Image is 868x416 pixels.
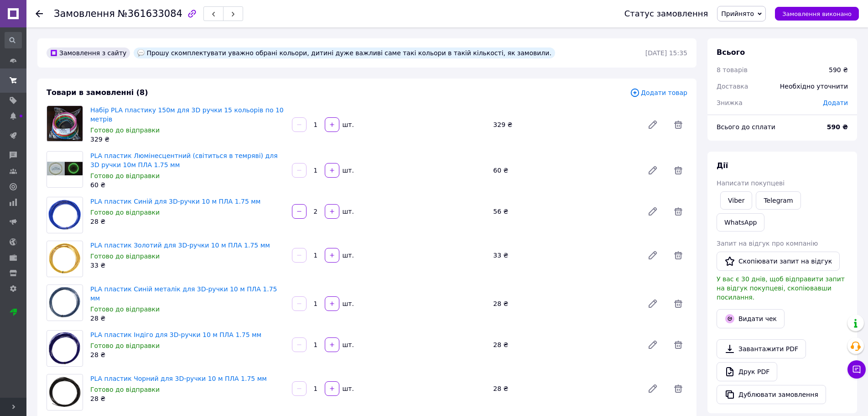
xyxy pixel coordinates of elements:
span: Запит на відгук про компанію [717,240,818,247]
span: Видалити [669,379,687,398]
span: Товари в замовленні (8) [47,88,148,97]
div: 28 ₴ [90,314,285,323]
div: Замовлення з сайту [47,47,130,58]
div: 28 ₴ [489,338,640,351]
a: WhatsApp [717,213,764,232]
span: Видалити [669,202,687,221]
div: 28 ₴ [90,217,285,226]
div: 329 ₴ [489,118,640,131]
a: PLA пластик Синій металік для 3D-ручки 10 м ПЛА 1.75 мм [90,285,277,302]
span: Дії [717,161,728,170]
div: 28 ₴ [489,297,640,310]
span: Видалити [669,116,687,134]
div: 28 ₴ [90,394,285,403]
a: PLA пластик Синій для 3D-ручки 10 м ПЛА 1.75 мм [90,198,260,205]
a: Друк PDF [717,362,777,381]
span: Видалити [669,336,687,354]
span: Готово до відправки [90,209,160,216]
div: шт. [340,251,355,260]
a: Редагувати [644,336,662,354]
button: Чат з покупцем [847,360,866,379]
span: Готово до відправки [90,305,160,313]
b: 590 ₴ [827,123,848,131]
button: Видати чек [717,309,785,328]
img: PLA пластик Синій металік для 3D-ручки 10 м ПЛА 1.75 мм [47,286,83,319]
button: Дублювати замовлення [717,385,826,404]
div: шт. [340,340,355,349]
div: Необхідно уточнити [774,76,853,96]
span: №361633084 [118,8,182,19]
img: PLA пластик Чорний для 3D-ручки 10 м ПЛА 1.75 мм [47,376,83,408]
a: Telegram [756,191,800,210]
img: :speech_balloon: [137,49,145,57]
div: Статус замовлення [624,9,708,18]
div: шт. [340,120,355,129]
a: Viber [720,191,752,210]
a: PLA пластик Чорний для 3D-ручки 10 м ПЛА 1.75 мм [90,375,267,382]
div: 590 ₴ [829,65,848,74]
a: Редагувати [644,161,662,179]
div: шт. [340,207,355,216]
span: Готово до відправки [90,126,160,134]
span: Замовлення [54,8,115,19]
a: Редагувати [644,379,662,398]
div: 33 ₴ [90,261,285,270]
div: 28 ₴ [489,382,640,395]
span: 8 товарів [717,66,748,74]
a: PLA пластик Індіго для 3D-ручки 10 м ПЛА 1.75 мм [90,331,261,338]
div: 60 ₴ [90,180,285,190]
span: Всього до сплати [717,123,775,131]
button: Скопіювати запит на відгук [717,252,840,271]
span: Додати [823,99,848,106]
img: PLA пластик Золотий для 3D-ручки 10 м ПЛА 1.75 мм [47,242,83,276]
span: Написати покупцеві [717,179,785,187]
span: Всього [717,48,745,57]
a: Завантажити PDF [717,339,806,358]
span: Видалити [669,295,687,313]
span: Замовлення виконано [782,11,852,17]
span: Прийнято [721,10,754,17]
img: PLA пластик Люмінесцентний (світиться в темряві) для 3D ручки 10м ПЛА 1.75 мм [47,156,83,183]
a: Редагувати [644,295,662,313]
a: Редагувати [644,202,662,221]
div: 329 ₴ [90,135,285,144]
span: Видалити [669,246,687,264]
div: Прошу скомплектувати уважно обрані кольори, дитині дуже важливі саме такі кольори в такій кількос... [134,47,555,58]
span: Знижка [717,99,743,106]
span: У вас є 30 днів, щоб відправити запит на відгук покупцеві, скопіювавши посилання. [717,275,845,301]
div: 28 ₴ [90,350,285,359]
img: Набір PLA пластику 150м для 3D ручки 15 кольорів по 10 метрів [47,106,83,141]
img: PLA пластик Індіго для 3D-ручки 10 м ПЛА 1.75 мм [47,331,83,366]
a: PLA пластик Люмінесцентний (світиться в темряві) для 3D ручки 10м ПЛА 1.75 мм [90,152,278,169]
span: Видалити [669,161,687,179]
span: Готово до відправки [90,253,160,260]
a: PLA пластик Золотий для 3D-ручки 10 м ПЛА 1.75 мм [90,242,270,249]
span: Додати товар [630,88,687,98]
span: Готово до відправки [90,386,160,393]
div: 33 ₴ [489,249,640,262]
div: 60 ₴ [489,164,640,177]
span: Готово до відправки [90,342,160,349]
div: шт. [340,166,355,175]
div: шт. [340,299,355,308]
span: Готово до відправки [90,172,160,179]
img: PLA пластик Синій для 3D-ручки 10 м ПЛА 1.75 мм [47,199,83,231]
div: шт. [340,384,355,393]
span: Доставка [717,83,748,90]
time: [DATE] 15:35 [645,49,687,57]
div: 56 ₴ [489,205,640,218]
div: Повернутися назад [36,9,43,18]
a: Редагувати [644,246,662,264]
button: Замовлення виконано [775,7,859,21]
a: Набір PLA пластику 150м для 3D ручки 15 кольорів по 10 метрів [90,106,284,123]
a: Редагувати [644,116,662,134]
